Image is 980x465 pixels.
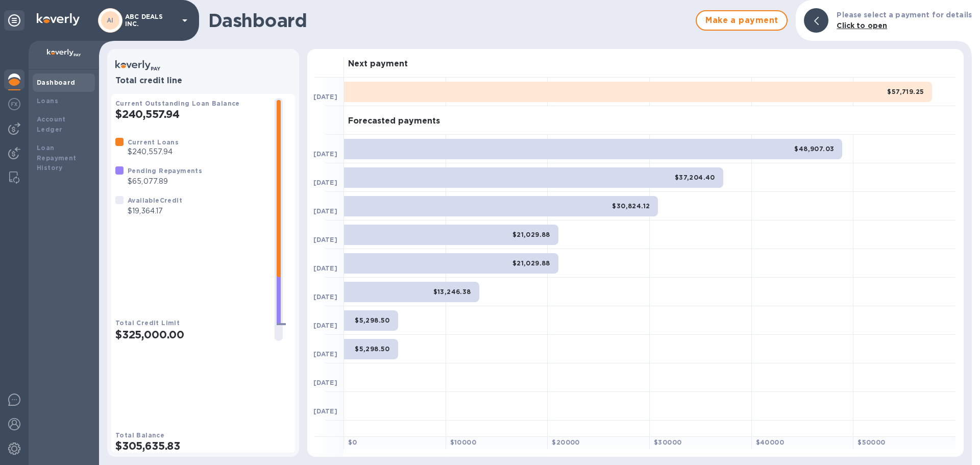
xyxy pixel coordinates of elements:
h2: $305,635.83 [115,439,291,452]
b: $13,246.38 [433,288,471,296]
b: $57,719.25 [887,88,924,95]
b: [DATE] [313,179,337,186]
p: $240,557.94 [128,146,179,157]
b: $ 0 [348,438,357,446]
img: Foreign exchange [8,98,20,110]
b: $30,824.12 [612,202,650,210]
p: $19,364.17 [128,206,182,216]
b: $ 30000 [654,438,681,446]
img: Logo [37,13,80,26]
h3: Next payment [348,59,408,69]
b: $5,298.50 [355,316,390,324]
b: [DATE] [313,236,337,243]
b: $48,907.03 [794,145,834,153]
b: $ 50000 [857,438,885,446]
b: AI [107,16,114,24]
b: $5,298.50 [355,345,390,353]
h1: Dashboard [208,10,691,31]
span: Make a payment [705,14,778,27]
h3: Total credit line [115,76,291,86]
b: [DATE] [313,379,337,386]
b: Total Balance [115,431,164,439]
b: [DATE] [313,322,337,329]
b: [DATE] [313,407,337,415]
b: Available Credit [128,197,182,204]
div: Unpin categories [4,10,24,31]
b: $ 10000 [450,438,476,446]
h3: Forecasted payments [348,116,440,126]
b: $ 40000 [756,438,784,446]
b: Account Ledger [37,115,66,133]
b: [DATE] [313,350,337,358]
b: Please select a payment for details [837,11,972,19]
h2: $240,557.94 [115,108,266,120]
b: Dashboard [37,79,76,86]
b: Total Credit Limit [115,319,180,327]
b: $37,204.40 [675,174,715,181]
b: Current Loans [128,138,179,146]
b: [DATE] [313,264,337,272]
b: [DATE] [313,293,337,301]
b: [DATE] [313,150,337,158]
b: [DATE] [313,207,337,215]
b: Loans [37,97,58,105]
b: Current Outstanding Loan Balance [115,100,240,107]
button: Make a payment [696,10,788,31]
b: $ 20000 [552,438,579,446]
h2: $325,000.00 [115,328,266,341]
b: $21,029.88 [512,259,550,267]
b: Pending Repayments [128,167,202,175]
b: [DATE] [313,93,337,101]
p: $65,077.89 [128,176,202,187]
b: Click to open [837,21,887,30]
b: $21,029.88 [512,231,550,238]
p: ABC DEALS INC. [125,13,176,28]
b: Loan Repayment History [37,144,77,172]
